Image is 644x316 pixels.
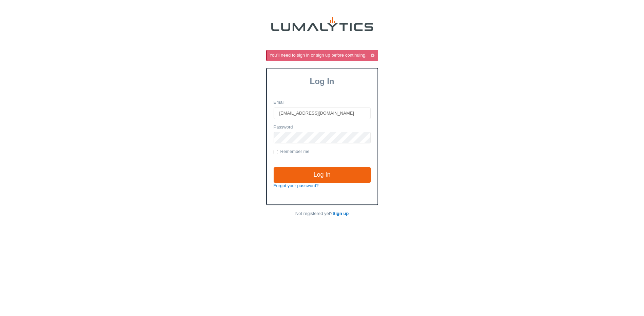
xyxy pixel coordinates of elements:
[274,149,310,155] label: Remember me
[267,77,378,86] h3: Log In
[274,167,371,183] input: Log In
[274,107,371,119] input: Email
[266,211,378,217] p: Not registered yet?
[274,183,319,188] a: Forgot your password?
[270,52,377,59] div: You'll need to sign in or sign up before continuing.
[274,150,278,154] input: Remember me
[271,17,373,31] img: lumalytics-black-e9b537c871f77d9ce8d3a6940f85695cd68c596e3f819dc492052d1098752254.png
[274,99,285,106] label: Email
[274,124,293,131] label: Password
[333,211,349,216] a: Sign up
